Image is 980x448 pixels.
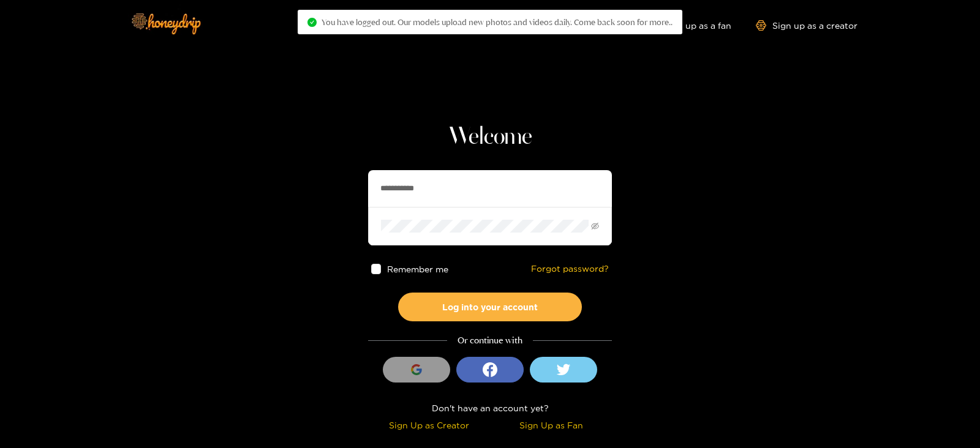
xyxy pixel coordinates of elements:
a: Forgot password? [531,264,609,274]
a: Sign up as a fan [647,20,731,31]
span: check-circle [307,18,317,27]
div: Or continue with [368,334,612,348]
span: Remember me [388,264,449,274]
button: Log into your account [398,293,582,321]
a: Sign up as a creator [756,20,858,31]
div: Sign Up as Fan [493,418,609,432]
span: You have logged out. Our models upload new photos and videos daily. Come back soon for more.. [322,17,673,27]
div: Sign Up as Creator [371,418,487,432]
span: eye-invisible [591,222,599,230]
h1: Welcome [368,122,612,152]
div: Don't have an account yet? [368,401,612,415]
